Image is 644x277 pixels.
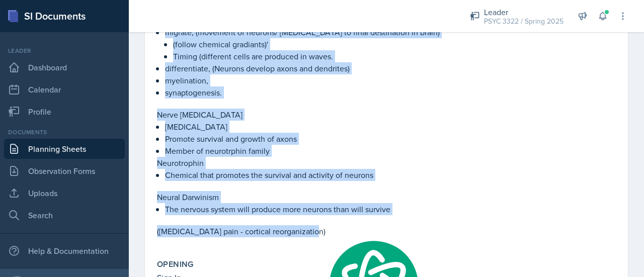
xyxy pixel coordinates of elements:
a: Uploads [4,183,125,203]
p: synaptogenesis. [165,86,616,99]
p: [MEDICAL_DATA] [165,121,616,133]
a: Calendar [4,79,125,100]
p: Neurotrophin [157,157,616,169]
a: Profile [4,102,125,122]
div: Help & Documentation [4,241,125,261]
p: (follow chemical gradiants)' [173,38,616,50]
a: Observation Forms [4,161,125,181]
p: differentiate, (Neurons develop axons and dendrites) [165,62,616,74]
p: Neural Darwinism [157,191,616,203]
a: Planning Sheets [4,139,125,159]
p: Member of neurotrphin family [165,145,616,157]
div: Documents [4,128,125,137]
p: Promote survival and growth of axons [165,133,616,145]
p: The nervous system will produce more neurons than will survive [165,203,616,215]
p: Nerve [MEDICAL_DATA] [157,109,616,121]
p: Timing (different cells are produced in waves. [173,50,616,62]
div: PSYC 3322 / Spring 2025 [484,16,563,27]
a: Dashboard [4,57,125,77]
p: myelination, [165,74,616,86]
div: Leader [484,6,563,18]
p: ([MEDICAL_DATA] pain - cortical reorganization) [157,225,616,237]
a: Search [4,205,125,225]
p: migrate, (movement of neurons/ [MEDICAL_DATA] to final destination in brain) [165,26,616,38]
div: Leader [4,46,125,55]
label: Opening [157,259,194,269]
p: Chemical that promotes the survival and activity of neurons [165,169,616,181]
